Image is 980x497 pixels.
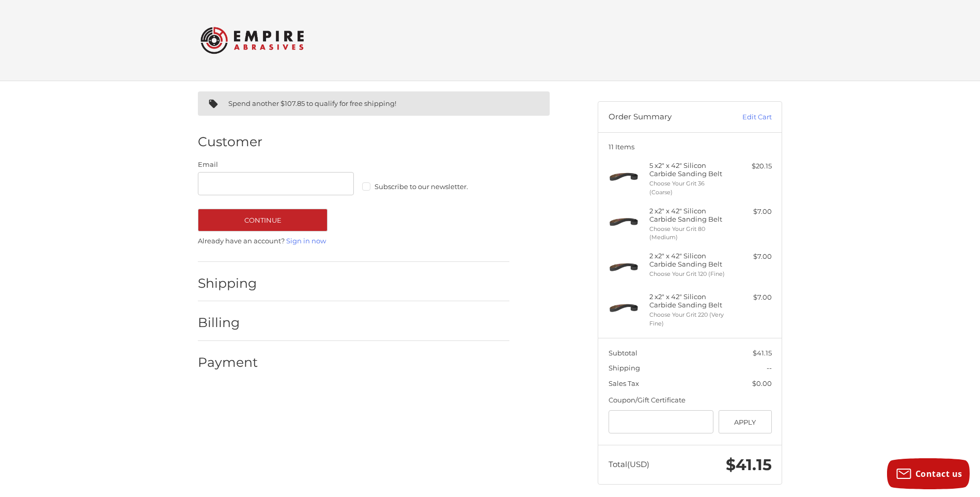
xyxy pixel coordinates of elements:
li: Choose Your Grit 80 (Medium) [649,225,728,242]
h4: 2 x 2" x 42" Silicon Carbide Sanding Belt [649,252,728,269]
h3: Order Summary [609,112,720,122]
span: Shipping [609,364,640,372]
p: Already have an account? [198,236,509,246]
li: Choose Your Grit 220 (Very Fine) [649,310,728,328]
span: Total (USD) [609,459,649,469]
div: $20.15 [731,161,772,172]
input: Gift Certificate or Coupon Code [609,410,714,433]
h2: Payment [198,354,258,370]
h3: 11 Items [609,143,772,151]
li: Choose Your Grit 120 (Fine) [649,270,728,278]
a: Sign in now [286,237,326,245]
span: Spend another $107.85 to qualify for free shipping! [228,99,396,107]
h4: 2 x 2" x 42" Silicon Carbide Sanding Belt [649,207,728,224]
div: $7.00 [731,207,772,217]
h2: Customer [198,134,262,150]
span: $41.15 [753,349,772,357]
h4: 2 x 2" x 42" Silicon Carbide Sanding Belt [649,292,728,309]
span: Contact us [915,468,962,479]
h2: Billing [198,315,258,331]
label: Email [198,160,354,170]
li: Choose Your Grit 36 (Coarse) [649,179,728,196]
img: Empire Abrasives [200,20,304,60]
div: $7.00 [731,252,772,262]
h4: 5 x 2" x 42" Silicon Carbide Sanding Belt [649,161,728,178]
span: -- [767,364,772,372]
span: Sales Tax [609,379,639,387]
span: Subscribe to our newsletter. [375,182,468,191]
span: $41.15 [726,455,772,474]
div: $7.00 [731,292,772,303]
button: Continue [198,209,328,231]
div: Coupon/Gift Certificate [609,395,772,406]
h2: Shipping [198,275,258,291]
button: Apply [719,410,772,433]
span: $0.00 [752,379,772,387]
a: Edit Cart [720,112,772,122]
button: Contact us [887,458,970,489]
span: Subtotal [609,349,637,357]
